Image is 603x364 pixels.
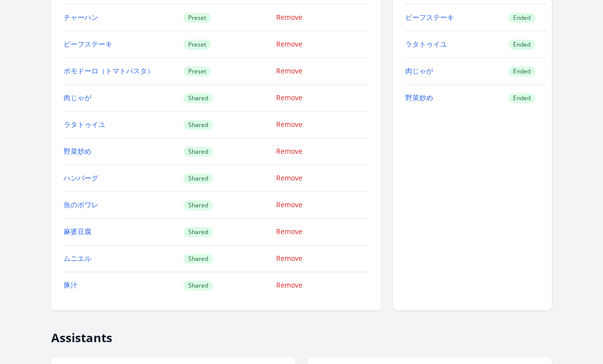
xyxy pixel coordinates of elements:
[183,66,211,76] span: Preset
[64,227,91,236] a: 麻婆豆腐
[183,40,211,50] span: Preset
[508,93,535,103] span: Ended
[64,39,112,49] a: ビーフステーキ
[405,93,433,102] a: 野菜炒め
[276,12,302,22] a: Remove
[276,93,302,102] a: Remove
[64,200,98,209] a: 魚のポワレ
[64,66,154,75] a: ポモドーロ（トマトパスタ）
[183,147,213,157] span: Shared
[276,200,302,209] a: Remove
[508,40,535,50] span: Ended
[64,93,91,102] a: 肉じゃが
[183,174,213,183] span: Shared
[276,253,302,263] a: Remove
[64,280,77,290] a: 豚汁
[508,13,535,23] span: Ended
[64,12,98,22] a: チャーハン
[405,39,447,49] a: ラタトゥイユ
[183,227,213,237] span: Shared
[51,322,552,345] h2: Assistants
[276,120,302,129] a: Remove
[183,13,211,23] span: Preset
[64,120,105,129] a: ラタトゥイユ
[276,280,302,290] a: Remove
[405,66,433,75] a: 肉じゃが
[276,146,302,156] a: Remove
[183,200,213,210] span: Shared
[183,120,213,130] span: Shared
[276,39,302,49] a: Remove
[183,281,213,291] span: Shared
[64,253,91,263] a: ムニエル
[508,66,535,76] span: Ended
[276,227,302,236] a: Remove
[276,66,302,75] a: Remove
[64,146,91,156] a: 野菜炒め
[64,173,98,182] a: ハンバーグ
[405,12,454,22] a: ビーフステーキ
[183,254,213,264] span: Shared
[183,93,213,103] span: Shared
[276,173,302,182] a: Remove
